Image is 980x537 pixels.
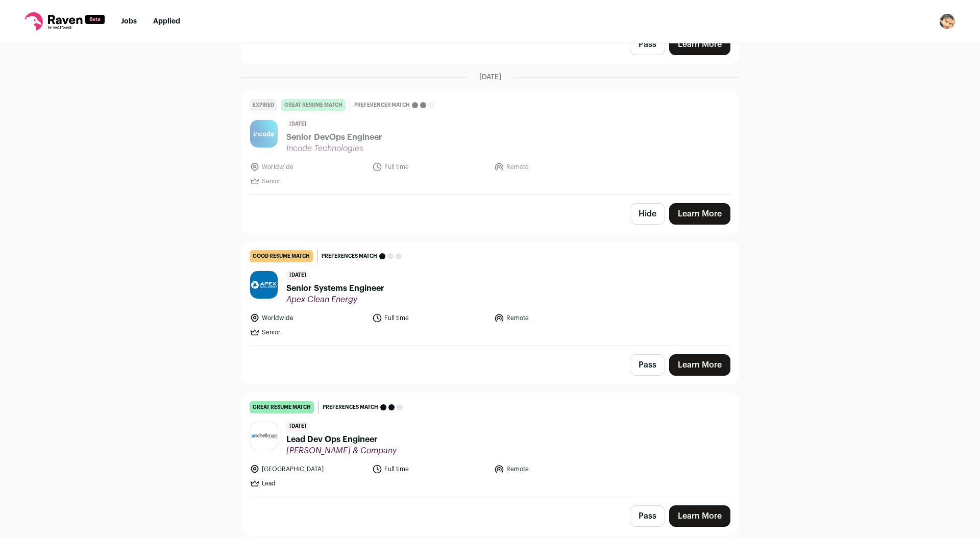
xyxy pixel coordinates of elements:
span: Preferences match [322,251,377,261]
div: great resume match [250,401,314,413]
a: Learn More [669,354,730,376]
button: Pass [630,505,665,527]
div: Expired [250,99,277,111]
li: Lead [250,478,366,489]
li: Senior [250,176,366,186]
button: Open dropdown [939,13,955,30]
span: Apex Clean Energy [286,295,384,305]
button: Hide [630,203,665,225]
li: [GEOGRAPHIC_DATA] [250,464,366,474]
a: good resume match Preferences match [DATE] Senior Systems Engineer Apex Clean Energy Worldwide Fu... [241,242,739,346]
button: Pass [630,354,665,376]
span: [DATE] [479,72,501,82]
a: Applied [153,18,180,25]
span: Preferences match [354,100,410,110]
li: Full time [372,313,488,323]
li: Senior [250,327,366,337]
li: Full time [372,464,488,474]
li: Full time [372,162,488,172]
li: Worldwide [250,162,366,172]
img: 8850141-medium_jpg [939,13,955,30]
span: [DATE] [286,271,309,280]
a: Jobs [121,18,137,25]
span: [PERSON_NAME] & Company [286,446,397,456]
a: Expired great resume match Preferences match [DATE] Senior DevOps Engineer Incode Technologies Wo... [241,91,739,194]
span: Lead Dev Ops Engineer [286,433,397,446]
span: Senior DevOps Engineer [286,131,382,143]
a: Learn More [669,34,730,55]
a: Learn More [669,505,730,527]
span: [DATE] [286,119,309,129]
li: Remote [494,464,610,474]
li: Worldwide [250,313,366,323]
li: Remote [494,162,610,172]
img: fdddca4dd56fe80e20728a29f7b9a47824c1071323fa1c78f0b3f94073c6ef42.jpg [250,271,278,299]
div: great resume match [281,99,346,111]
li: Remote [494,313,610,323]
span: Incode Technologies [286,143,382,154]
a: Learn More [669,203,730,225]
span: Preferences match [323,402,378,412]
a: great resume match Preferences match [DATE] Lead Dev Ops Engineer [PERSON_NAME] & Company [GEOGRA... [241,393,739,497]
img: c4b5e752de4b220d8ac30b33be9f184ab8d5986a701ff101a557ddf124024760.png [250,433,278,439]
img: 06a0e23fb8d848626cb27f75794c28d8accd5096426e6ece212db03957f5f1b2.jpg [250,120,278,148]
span: [DATE] [286,422,309,431]
div: good resume match [250,250,313,262]
span: Senior Systems Engineer [286,282,384,295]
button: Pass [630,34,665,55]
